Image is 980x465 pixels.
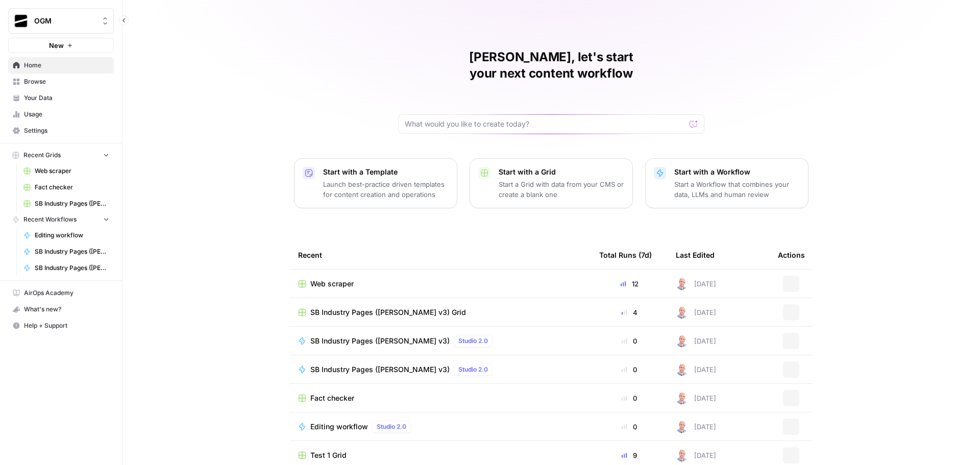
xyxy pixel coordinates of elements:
div: 12 [599,279,659,289]
span: SB Industry Pages ([PERSON_NAME] v3) Grid [310,307,466,317]
span: Editing workflow [310,422,368,432]
span: Fact checker [35,183,109,192]
span: Recent Workflows [23,215,77,224]
span: AirOps Academy [24,288,109,298]
div: Last Edited [676,241,715,269]
div: [DATE] [676,421,716,433]
a: Editing workflowStudio 2.0 [298,421,583,433]
button: Help + Support [8,317,114,334]
span: New [49,40,64,51]
span: Studio 2.0 [458,336,488,346]
a: Settings [8,123,114,139]
div: [DATE] [676,449,716,461]
div: Recent [298,241,583,269]
div: 4 [599,307,659,317]
span: Studio 2.0 [377,422,406,431]
span: SB Industry Pages ([PERSON_NAME] v3) Grid [35,199,109,208]
div: 0 [599,336,659,346]
div: 9 [599,450,659,460]
img: 4tx75zylyv1pt3lh6v9ok7bbf875 [676,278,688,290]
span: Editing workflow [35,231,109,240]
button: Start with a GridStart a Grid with data from your CMS or create a blank one [470,158,633,208]
span: Browse [24,77,109,86]
button: Start with a TemplateLaunch best-practice driven templates for content creation and operations [294,158,457,208]
div: 0 [599,364,659,375]
a: SB Industry Pages ([PERSON_NAME] v3)Studio 2.0 [298,335,583,347]
span: Home [24,61,109,70]
span: Settings [24,126,109,135]
p: Start with a Workflow [674,167,800,177]
img: 4tx75zylyv1pt3lh6v9ok7bbf875 [676,421,688,433]
span: Your Data [24,93,109,103]
div: Actions [778,241,805,269]
span: Fact checker [310,393,354,403]
span: OGM [34,16,96,26]
div: [DATE] [676,278,716,290]
a: SB Industry Pages ([PERSON_NAME] v3) [19,260,114,276]
span: Usage [24,110,109,119]
img: 4tx75zylyv1pt3lh6v9ok7bbf875 [676,306,688,319]
p: Start with a Grid [499,167,624,177]
input: What would you like to create today? [405,119,685,129]
p: Start with a Template [323,167,449,177]
button: Workspace: OGM [8,8,114,34]
a: SB Industry Pages ([PERSON_NAME] v3) Grid [19,195,114,212]
span: SB Industry Pages ([PERSON_NAME] v3) [310,364,450,375]
a: Usage [8,106,114,123]
p: Launch best-practice driven templates for content creation and operations [323,179,449,200]
img: 4tx75zylyv1pt3lh6v9ok7bbf875 [676,392,688,404]
a: AirOps Academy [8,285,114,301]
span: Recent Grids [23,151,61,160]
a: Test 1 Grid [298,450,583,460]
button: Recent Grids [8,148,114,163]
a: Fact checker [298,393,583,403]
div: [DATE] [676,392,716,404]
button: Start with a WorkflowStart a Workflow that combines your data, LLMs and human review [645,158,808,208]
a: Fact checker [19,179,114,195]
img: OGM Logo [12,12,30,30]
span: Web scraper [310,279,354,289]
span: SB Industry Pages ([PERSON_NAME] v3) [35,247,109,256]
span: SB Industry Pages ([PERSON_NAME] v3) [310,336,450,346]
button: What's new? [8,301,114,317]
h1: [PERSON_NAME], let's start your next content workflow [398,49,704,82]
div: 0 [599,393,659,403]
span: Studio 2.0 [458,365,488,374]
img: 4tx75zylyv1pt3lh6v9ok7bbf875 [676,363,688,376]
button: Recent Workflows [8,212,114,227]
a: SB Industry Pages ([PERSON_NAME] v3) Grid [298,307,583,317]
a: Browse [8,74,114,90]
div: Total Runs (7d) [599,241,652,269]
p: Start a Workflow that combines your data, LLMs and human review [674,179,800,200]
a: Web scraper [298,279,583,289]
div: [DATE] [676,335,716,347]
span: Help + Support [24,321,109,330]
button: New [8,38,114,53]
a: SB Industry Pages ([PERSON_NAME] v3)Studio 2.0 [298,363,583,376]
div: [DATE] [676,306,716,319]
img: 4tx75zylyv1pt3lh6v9ok7bbf875 [676,449,688,461]
div: [DATE] [676,363,716,376]
img: 4tx75zylyv1pt3lh6v9ok7bbf875 [676,335,688,347]
span: Test 1 Grid [310,450,347,460]
a: SB Industry Pages ([PERSON_NAME] v3) [19,243,114,260]
div: 0 [599,422,659,432]
a: Home [8,57,114,74]
p: Start a Grid with data from your CMS or create a blank one [499,179,624,200]
div: What's new? [9,302,113,317]
span: Web scraper [35,166,109,176]
a: Editing workflow [19,227,114,243]
span: SB Industry Pages ([PERSON_NAME] v3) [35,263,109,273]
a: Web scraper [19,163,114,179]
a: Your Data [8,90,114,106]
